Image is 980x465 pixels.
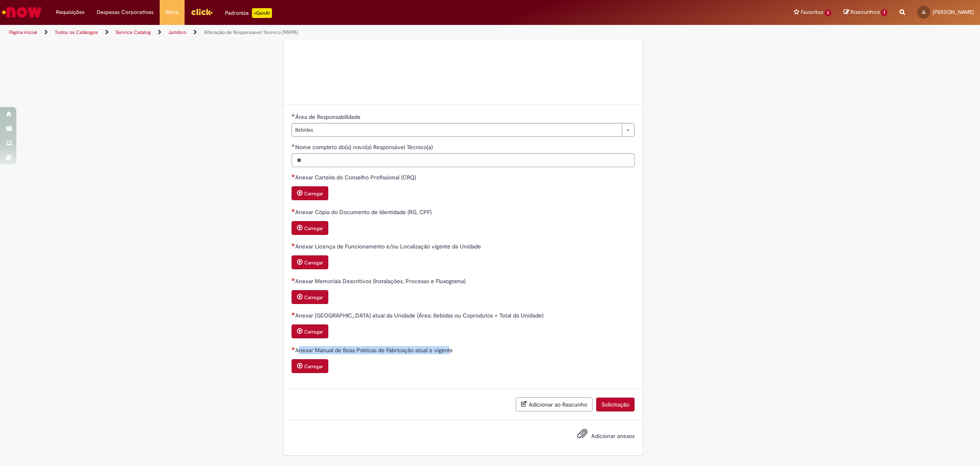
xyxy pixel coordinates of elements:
[881,9,887,16] span: 1
[295,243,483,250] span: Anexar Licença de Funcionamento e/ou Localização vigente da Unidade
[295,277,467,285] span: Anexar Memoriais Descritivos (Instalações, Processo e Fluxograma)
[295,312,545,319] span: Anexar [GEOGRAPHIC_DATA] atual da Unidade (Área: Bebidas ou Coprodutos + Total da Unidade)
[575,426,590,445] button: Adicionar anexos
[55,29,98,36] a: Todos os Catálogos
[292,209,295,212] span: Necessários
[292,174,295,177] span: Necessários
[295,113,362,121] span: Área de Responsabilidade
[591,432,635,440] span: Adicionar anexos
[933,9,974,16] span: [PERSON_NAME]
[295,143,434,151] span: Nome completo do(a) novo(a) Responsável Técnico(a)
[116,29,151,36] a: Service Catalog
[304,363,323,370] small: Carregar
[304,329,323,335] small: Carregar
[292,312,295,315] span: Necessários
[191,6,213,18] img: click_logo_yellow_360x200.png
[292,243,295,246] span: Necessários
[292,114,295,117] span: Obrigatório Preenchido
[6,25,647,40] ul: Trilhas de página
[252,8,272,18] p: +GenAi
[295,208,433,216] span: Anexar Cópia do Documento de Identidade (RG, CPF)
[851,8,880,16] span: Rascunhos
[292,359,328,373] button: Carregar anexo de Anexar Manual de Boas Práticas de Fabricação atual e vigente Required
[292,144,295,147] span: Obrigatório Preenchido
[516,397,592,411] button: Adicionar ao Rascunho
[292,255,328,269] button: Carregar anexo de Anexar Licença de Funcionamento e/ou Localização vigente da Unidade Required
[168,29,186,36] a: Jurídico
[844,9,887,16] a: Rascunhos
[225,8,272,18] div: Padroniza
[56,8,85,16] span: Requisições
[295,347,454,354] span: Anexar Manual de Boas Práticas de Fabricação atual e vigente
[304,294,323,301] small: Carregar
[9,29,37,36] a: Página inicial
[204,29,298,36] a: Alteração de Responsável Técnico (MAPA)
[292,290,328,304] button: Carregar anexo de Anexar Memoriais Descritivos (Instalações, Processo e Fluxograma) Required
[292,324,328,338] button: Carregar anexo de Anexar Planta Baixa atual da Unidade (Área: Bebidas ou Coprodutos + Total da Un...
[295,174,418,181] span: Anexar Carteira do Conselho Profissional (CRQ)
[292,278,295,281] span: Necessários
[292,221,328,235] button: Carregar anexo de Anexar Cópia do Documento de Identidade (RG, CPF) Required
[596,398,635,411] button: Solicitação
[922,9,926,15] span: JL
[166,8,178,16] span: More
[292,153,635,167] input: Nome completo do(a) novo(a) Responsável Técnico(a)
[825,9,832,16] span: 3
[292,186,328,200] button: Carregar anexo de Anexar Carteira do Conselho Profissional (CRQ) Required
[801,8,823,16] span: Favoritos
[304,225,323,232] small: Carregar
[304,259,323,266] small: Carregar
[295,123,618,136] span: Bebidas
[304,190,323,197] small: Carregar
[1,4,43,20] img: ServiceNow
[292,347,295,350] span: Necessários
[97,8,154,16] span: Despesas Corporativas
